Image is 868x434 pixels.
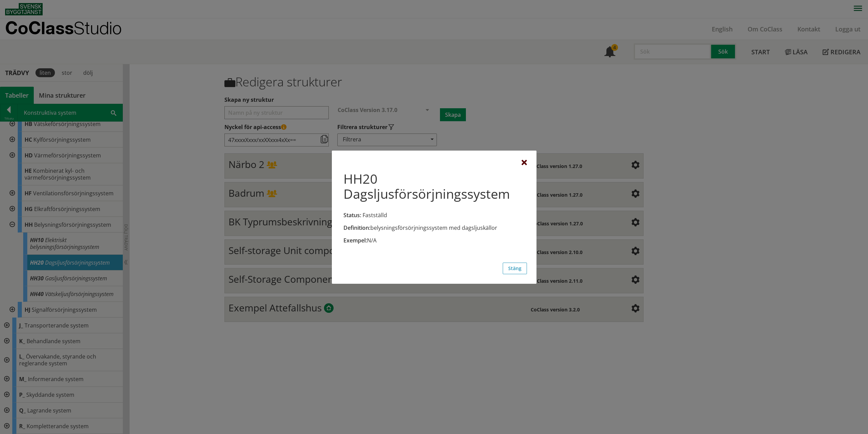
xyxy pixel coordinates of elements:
span: Definition: [343,224,370,232]
span: Status: [343,211,361,219]
h1: HH20 Dagsljusförsörjningssystem [343,171,525,201]
span: Exempel: [343,237,367,244]
div: N/A [343,237,525,244]
div: belysningsförsörjningssystem med dagsljuskällor [343,224,525,232]
span: Fastställd [363,211,387,219]
button: Stäng [503,263,527,274]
